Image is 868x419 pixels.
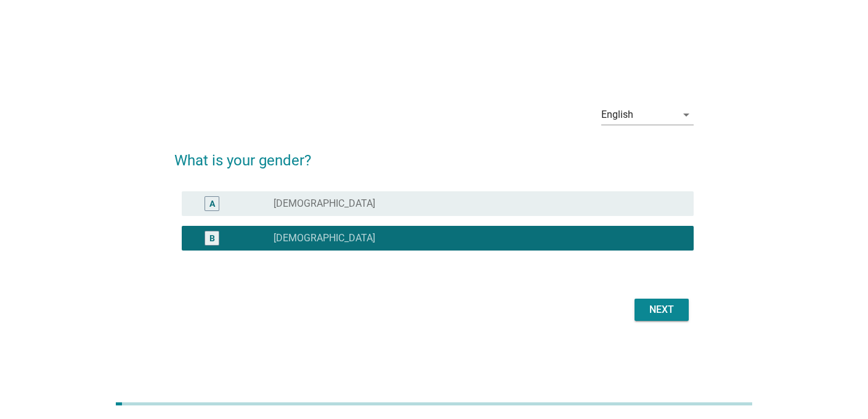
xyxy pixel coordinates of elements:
div: English [601,109,633,120]
div: B [209,231,215,244]
i: arrow_drop_down [679,107,694,122]
div: Next [644,302,679,317]
label: [DEMOGRAPHIC_DATA] [274,232,375,244]
label: [DEMOGRAPHIC_DATA] [274,197,375,210]
h2: What is your gender? [174,137,694,172]
button: Next [635,299,689,321]
div: A [209,197,215,210]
